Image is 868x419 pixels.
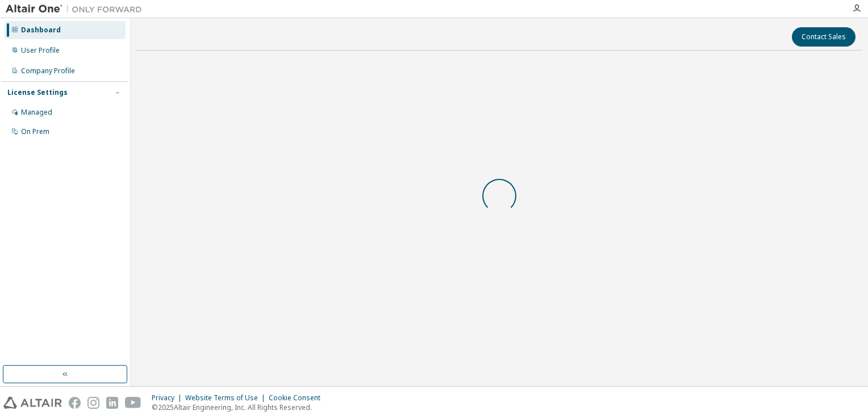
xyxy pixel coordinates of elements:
[185,393,269,403] div: Website Terms of Use
[269,393,327,403] div: Cookie Consent
[21,66,75,76] div: Company Profile
[87,397,99,409] img: instagram.svg
[3,397,62,409] img: altair_logo.svg
[792,27,856,47] button: Contact Sales
[21,127,49,136] div: On Prem
[6,3,148,15] img: Altair One
[152,393,185,403] div: Privacy
[21,26,61,35] div: Dashboard
[7,88,68,97] div: License Settings
[106,397,118,409] img: linkedin.svg
[21,108,52,117] div: Managed
[152,403,327,412] p: © 2025 Altair Engineering, Inc. All Rights Reserved.
[125,397,141,409] img: youtube.svg
[69,397,81,409] img: facebook.svg
[21,46,60,55] div: User Profile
